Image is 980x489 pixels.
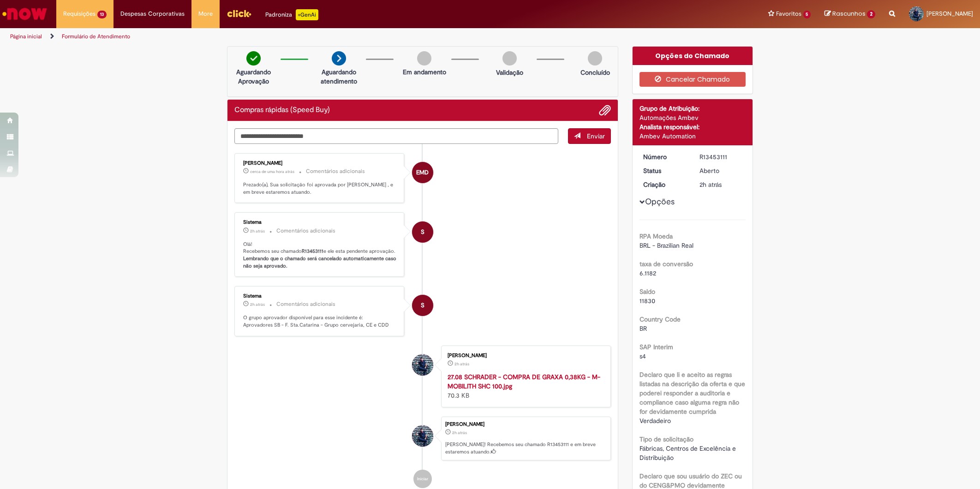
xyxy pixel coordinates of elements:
[412,162,433,183] div: Edilson Moreira Do Cabo Souza
[417,51,431,66] img: img-circle-grey.png
[454,361,469,367] span: 2h atrás
[448,353,601,358] div: [PERSON_NAME]
[568,128,611,144] button: Enviar
[803,11,811,18] span: 5
[639,417,671,425] span: Verdadeiro
[639,444,738,462] span: Fábricas, Centros de Excelência e Distribuição
[234,128,558,144] textarea: Digite sua mensagem aqui...
[416,161,429,184] span: EMD
[10,33,42,40] a: Página inicial
[250,169,294,174] span: cerca de uma hora atrás
[639,232,673,240] b: RPA Moeda
[699,180,722,189] time: 27/08/2025 15:21:32
[412,295,433,316] div: System
[306,167,365,175] small: Comentários adicionais
[639,297,655,305] span: 11830
[639,260,693,268] b: taxa de conversão
[452,430,467,435] time: 27/08/2025 15:21:32
[699,166,742,175] div: Aberto
[1,5,48,23] img: ServiceNow
[63,9,96,18] span: Requisições
[639,287,655,296] b: Saldo
[699,180,742,189] div: 27/08/2025 15:21:32
[250,302,265,307] span: 2h atrás
[421,294,424,316] span: S
[448,372,601,400] div: 70.3 KB
[250,228,265,234] span: 2h atrás
[639,269,656,277] span: 6.1182
[639,104,746,113] div: Grupo de Atribuição:
[412,221,433,243] div: System
[421,221,424,243] span: S
[636,180,693,189] dt: Criação
[412,354,433,376] div: Daniel Oliveira Machado
[276,300,335,308] small: Comentários adicionais
[639,113,746,122] div: Automações Ambev
[699,180,722,189] span: 2h atrás
[62,33,130,40] a: Formulário de Atendimento
[198,9,213,18] span: More
[227,6,251,20] img: click_logo_yellow_360x200.png
[639,352,646,360] span: s4
[639,315,681,323] b: Country Code
[639,72,746,87] button: Cancelar Chamado
[926,10,973,18] span: [PERSON_NAME]
[250,169,294,174] time: 27/08/2025 15:46:09
[243,255,398,269] b: Lembrando que o chamado será cancelado automaticamente caso não seja aprovado.
[448,373,600,390] a: 27.08 SCHRADER - COMPRA DE GRAXA 0,38KG - M-MOBILITH SHC 100.jpg
[639,131,746,141] div: Ambev Automation
[636,152,693,161] dt: Número
[332,51,346,66] img: arrow-next.png
[588,51,602,66] img: img-circle-grey.png
[832,9,866,18] span: Rascunhos
[276,227,335,235] small: Comentários adicionais
[243,220,397,225] div: Sistema
[496,68,523,77] p: Validação
[445,441,606,455] p: [PERSON_NAME]! Recebemos seu chamado R13453111 e em breve estaremos atuando.
[699,152,742,161] div: R13453111
[502,51,517,66] img: img-circle-grey.png
[296,9,318,20] p: +GenAi
[452,430,467,435] span: 2h atrás
[412,425,433,447] div: Daniel Oliveira Machado
[867,10,875,18] span: 2
[639,324,647,333] span: BR
[825,10,875,18] a: Rascunhos
[97,11,107,18] span: 13
[445,422,606,427] div: [PERSON_NAME]
[639,370,745,416] b: Declaro que li e aceito as regras listadas na descrição da oferta e que poderei responder a audit...
[250,228,265,234] time: 27/08/2025 15:21:44
[234,106,330,114] h2: Compras rápidas (Speed Buy) Histórico de tíquete
[120,9,185,18] span: Despesas Corporativas
[639,241,693,250] span: BRL - Brazilian Real
[633,47,753,65] div: Opções do Chamado
[302,248,323,255] b: R13453111
[7,28,646,45] ul: Trilhas de página
[243,181,397,196] p: Prezado(a), Sua solicitação foi aprovada por [PERSON_NAME] , e em breve estaremos atuando.
[317,67,361,86] p: Aguardando atendimento
[243,293,397,299] div: Sistema
[243,314,397,328] p: O grupo aprovador disponível para esse incidente é: Aprovadores SB - F. Sta.Catarina - Grupo cerv...
[636,166,693,175] dt: Status
[246,51,261,66] img: check-circle-green.png
[250,302,265,307] time: 27/08/2025 15:21:40
[234,417,611,461] li: Daniel Oliveira Machado
[243,241,397,270] p: Olá! Recebemos seu chamado e ele esta pendente aprovação.
[639,343,673,351] b: SAP Interim
[454,361,469,367] time: 27/08/2025 15:21:27
[639,122,746,131] div: Analista responsável:
[587,132,605,140] span: Enviar
[776,9,801,18] span: Favoritos
[580,68,610,77] p: Concluído
[639,435,693,443] b: Tipo de solicitação
[231,67,276,86] p: Aguardando Aprovação
[243,161,397,166] div: [PERSON_NAME]
[599,104,611,116] button: Adicionar anexos
[403,67,446,77] p: Em andamento
[265,9,318,20] div: Padroniza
